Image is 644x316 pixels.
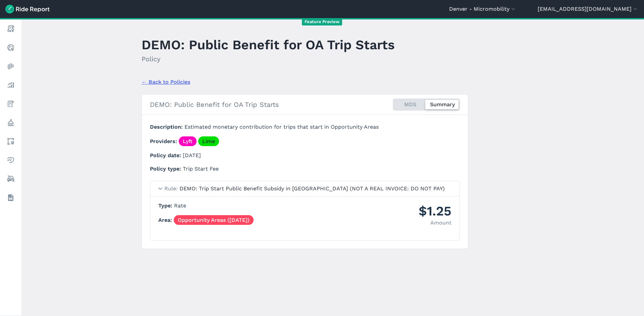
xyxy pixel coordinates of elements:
[419,202,451,220] div: $1.25
[142,36,395,54] h1: DEMO: Public Benefit for OA Trip Starts
[5,5,50,13] img: Ride Report
[150,181,460,196] summary: RuleDEMO: Trip Start Public Benefit Subsidy in [GEOGRAPHIC_DATA] (NOT A REAL INVOICE: DO NOT PAY)
[5,135,17,147] a: Areas
[158,217,174,223] span: Area
[419,219,451,227] div: Amount
[150,166,183,172] span: Policy type
[150,152,183,159] span: Policy date
[5,154,17,166] a: Health
[5,173,17,185] a: ModeShift
[142,78,190,86] a: ← Back to Policies
[302,18,342,25] span: Feature Preview
[5,98,17,110] a: Fees
[5,42,17,54] a: Realtime
[5,117,17,129] a: Policy
[538,5,639,13] button: [EMAIL_ADDRESS][DOMAIN_NAME]
[5,79,17,91] a: Analyze
[164,185,179,192] span: Rule
[184,124,379,130] span: Estimated monetary contribution for trips that start in Opportunity Areas
[5,60,17,72] a: Heatmaps
[174,215,254,225] a: Opportunity Areas ([DATE])
[150,138,179,144] span: Providers
[5,192,17,204] a: Datasets
[150,124,184,130] span: Description
[150,100,279,110] h2: DEMO: Public Benefit for OA Trip Starts
[158,202,174,209] span: Type
[198,136,219,146] a: Lime
[183,152,201,159] span: [DATE]
[179,136,197,146] a: Lyft
[142,54,395,64] h2: Policy
[174,202,186,209] span: Rate
[5,23,17,35] a: Report
[449,5,517,13] button: Denver - Micromobility
[183,166,219,172] span: Trip Start Fee
[179,185,445,192] span: DEMO: Trip Start Public Benefit Subsidy in [GEOGRAPHIC_DATA] (NOT A REAL INVOICE: DO NOT PAY)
